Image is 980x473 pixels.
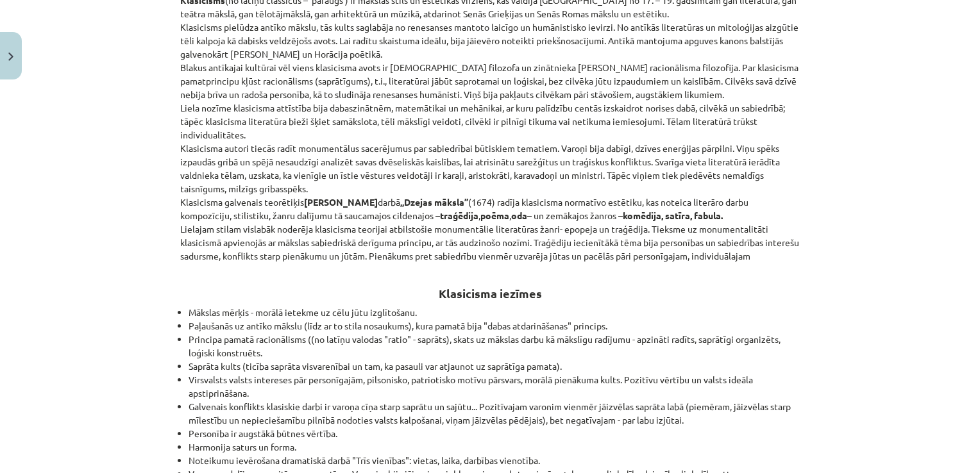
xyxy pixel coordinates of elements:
[439,286,542,301] strong: Klasicisma iezīmes
[189,427,800,440] li: Personība ir augstākā būtnes vērtība.
[189,333,800,360] li: Principa pamatā racionālisms ((no latīņu valodas "ratio" - saprāts), skats uz mākslas darbu kā mā...
[8,53,13,61] img: icon-close-lesson-0947bae3869378f0d4975bcd49f059093ad1ed9edebbc8119c70593378902aed.svg
[189,400,800,427] li: Galvenais konflikts klasiskie darbi ir varoņa cīņa starp saprātu un sajūtu... Pozitīvajam varonim...
[189,360,800,373] li: Saprāta kults (ticība saprāta visvarenībai un tam, ka pasauli var atjaunot uz saprātīga pamata).
[189,454,800,467] li: Noteikumu ievērošana dramatiskā darbā "Trīs vienības": vietas, laika, darbības vienotība.
[623,210,723,221] strong: komēdija, satīra, fabula.
[440,210,478,221] strong: traģēdija
[511,210,527,221] strong: oda
[304,196,378,208] strong: [PERSON_NAME]
[400,196,468,208] strong: „Dzejas māksla”
[189,373,800,400] li: Virsvalsts valsts intereses pār personīgajām, pilsonisko, patriotisko motīvu pārsvars, morālā pie...
[480,210,509,221] strong: poēma
[189,440,800,454] li: Harmonija saturs un forma.
[189,306,800,319] li: Mākslas mērķis - morālā ietekme uz cēlu jūtu izglītošanu.
[189,319,800,333] li: Paļaušanās uz antīko mākslu (līdz ar to stila nosaukums), kura pamatā bija "dabas atdarināšanas" ...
